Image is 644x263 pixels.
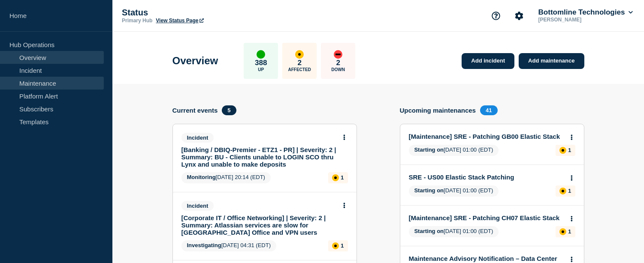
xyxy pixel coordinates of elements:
p: 2 [336,59,340,67]
span: Incident [181,201,214,211]
div: affected [295,50,304,59]
h4: Current events [172,107,218,114]
p: Down [331,67,345,72]
a: [Maintenance] SRE - Patching GB00 Elastic Stack [409,133,564,140]
div: affected [559,188,566,194]
div: affected [332,174,339,181]
span: [DATE] 04:31 (EDT) [181,240,277,251]
p: Primary Hub [122,18,152,24]
a: Add incident [462,53,514,69]
span: Starting on [414,228,444,234]
p: 2 [298,59,302,67]
div: affected [332,242,339,249]
a: Add maintenance [519,53,584,69]
a: View Status Page [156,18,203,24]
p: Affected [288,67,311,72]
span: [DATE] 20:14 (EDT) [181,172,271,183]
span: Incident [181,133,214,143]
p: 1 [568,228,571,235]
h1: Overview [172,55,218,67]
button: Support [487,7,505,25]
a: [Corporate IT / Office Networking] | Severity: 2 | Summary: Atlassian services are slow for [GEOG... [181,214,336,236]
p: 388 [255,59,267,67]
span: [DATE] 01:00 (EDT) [409,185,499,197]
p: 1 [341,174,344,181]
span: Monitoring [187,174,216,180]
button: Bottomline Technologies [537,8,635,17]
a: SRE - US00 Elastic Stack Patching [409,173,564,181]
span: [DATE] 01:00 (EDT) [409,226,499,237]
span: Starting on [414,146,444,153]
p: 1 [341,242,344,249]
div: down [334,50,342,59]
span: 5 [222,105,236,115]
p: 1 [568,188,571,194]
button: Account settings [510,7,528,25]
p: [PERSON_NAME] [537,17,626,23]
div: up [257,50,265,59]
span: Investigating [187,242,221,248]
p: Up [258,67,264,72]
h4: Upcoming maintenances [400,107,476,114]
div: affected [559,147,566,154]
p: 1 [568,147,571,153]
div: affected [559,228,566,235]
a: [Maintenance] SRE - Patching CH07 Elastic Stack [409,214,564,221]
p: Status [122,8,293,18]
span: 41 [480,105,497,115]
a: [Banking / DBIQ-Premier - ETZ1 - PR] | Severity: 2 | Summary: BU - Clients unable to LOGIN SCO th... [181,146,336,168]
span: Starting on [414,187,444,194]
span: [DATE] 01:00 (EDT) [409,145,499,156]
